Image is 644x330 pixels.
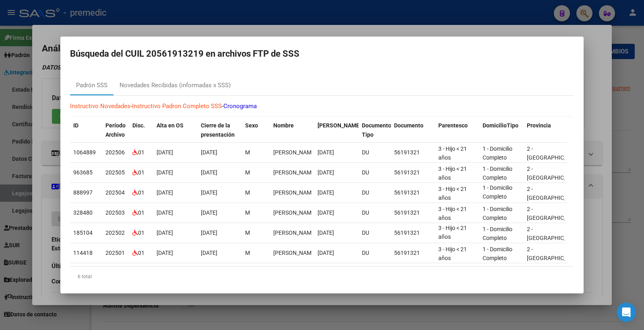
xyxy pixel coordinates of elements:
[76,81,107,90] div: Padrón SSS
[73,230,93,236] span: 185104
[245,149,250,156] span: M
[201,230,217,236] span: [DATE]
[438,206,467,221] span: 3 - Hijo < 21 años
[157,122,184,129] span: Alta en OS
[273,169,316,176] span: BALMACEDA GALLARDO JOAQUIN
[73,149,96,156] span: 1064889
[318,149,334,156] span: [DATE]
[394,122,423,129] span: Documento
[245,230,250,236] span: M
[105,169,125,176] span: 202505
[157,169,173,176] span: [DATE]
[132,148,150,157] div: 01
[245,250,250,256] span: M
[73,169,93,176] span: 963685
[120,81,231,90] div: Novedades Recibidas (informadas x SSS)
[483,122,518,129] span: DomicilioTipo
[318,189,334,196] span: [DATE]
[201,189,217,196] span: [DATE]
[479,117,524,143] datatable-header-cell: DomicilioTipo
[362,208,388,217] div: DU
[318,122,363,129] span: [PERSON_NAME].
[362,122,391,138] span: Documento Tipo
[438,225,467,240] span: 3 - Hijo < 21 años
[132,208,150,217] div: 01
[362,148,388,157] div: DU
[132,122,145,129] span: Disc.
[394,208,432,217] div: 56191321
[527,146,581,161] span: 2 - [GEOGRAPHIC_DATA]
[359,117,391,143] datatable-header-cell: Documento Tipo
[527,186,581,201] span: 2 - [GEOGRAPHIC_DATA]
[617,303,636,322] div: Open Intercom Messenger
[201,209,217,216] span: [DATE]
[483,246,512,262] span: 1 - Domicilio Completo
[270,117,314,143] datatable-header-cell: Nombre
[73,250,93,256] span: 114418
[105,209,125,216] span: 202503
[394,228,432,238] div: 56191321
[318,209,334,216] span: [DATE]
[362,228,388,238] div: DU
[70,266,574,287] div: 6 total
[242,117,270,143] datatable-header-cell: Sexo
[132,248,150,258] div: 01
[438,146,467,161] span: 3 - Hijo < 21 años
[105,250,125,256] span: 202501
[314,117,359,143] datatable-header-cell: Fecha Nac.
[201,169,217,176] span: [DATE]
[438,166,467,181] span: 3 - Hijo < 21 años
[394,188,432,197] div: 56191321
[527,246,581,262] span: 2 - [GEOGRAPHIC_DATA]
[201,250,217,256] span: [DATE]
[105,189,125,196] span: 202504
[273,209,316,216] span: BALMACEDA GALLARDO JOAQUIN
[273,250,316,256] span: BALMACEDA GALLARDO JOAQUIN
[73,189,93,196] span: 888997
[318,250,334,256] span: [DATE]
[73,209,93,216] span: 328480
[153,117,198,143] datatable-header-cell: Alta en OS
[105,230,125,236] span: 202502
[198,117,242,143] datatable-header-cell: Cierre de la presentación
[273,149,316,156] span: BALMACEDA GALLARDO JOAQUIN
[157,149,173,156] span: [DATE]
[483,184,512,200] span: 1 - Domicilio Completo
[157,189,173,196] span: [DATE]
[132,228,150,238] div: 01
[245,169,250,176] span: M
[438,122,468,129] span: Parentesco
[273,122,294,129] span: Nombre
[527,122,551,129] span: Provincia
[245,189,250,196] span: M
[157,230,173,236] span: [DATE]
[70,102,130,110] a: Instructivo Novedades
[105,122,126,138] span: Período Archivo
[157,209,173,216] span: [DATE]
[245,209,250,216] span: M
[483,206,512,221] span: 1 - Domicilio Completo
[435,117,479,143] datatable-header-cell: Parentesco
[394,168,432,177] div: 56191321
[273,189,316,196] span: BALMACEDA GALLARDO JOAQUIN
[273,230,316,236] span: BALMACEDA GALLARDO JOAQUIN
[132,188,150,197] div: 01
[394,148,432,157] div: 56191321
[438,246,467,262] span: 3 - Hijo < 21 años
[132,168,150,177] div: 01
[362,188,388,197] div: DU
[73,122,78,129] span: ID
[527,226,581,242] span: 2 - [GEOGRAPHIC_DATA]
[362,168,388,177] div: DU
[318,169,334,176] span: [DATE]
[483,226,512,242] span: 1 - Domicilio Completo
[483,166,512,181] span: 1 - Domicilio Completo
[105,149,125,156] span: 202506
[157,250,173,256] span: [DATE]
[524,117,568,143] datatable-header-cell: Provincia
[201,122,235,138] span: Cierre de la presentación
[394,248,432,258] div: 56191321
[70,117,102,143] datatable-header-cell: ID
[362,248,388,258] div: DU
[129,117,153,143] datatable-header-cell: Disc.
